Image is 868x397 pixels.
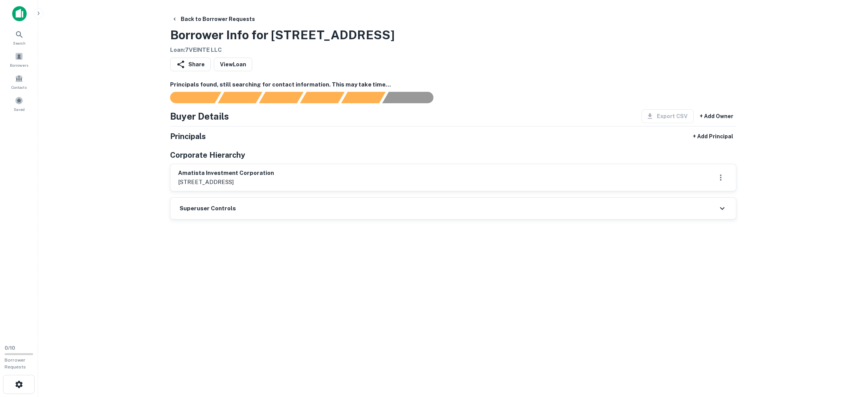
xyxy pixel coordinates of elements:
[382,92,443,103] div: AI fulfillment process complete.
[170,58,211,71] button: Share
[170,80,736,89] h6: Principals found, still searching for contact information. This may take time...
[214,58,252,71] a: ViewLoan
[170,26,395,44] h3: Borrower Info for [STREET_ADDRESS]
[2,49,36,70] a: Borrowers
[697,109,736,123] button: + Add Owner
[218,92,262,103] div: Your request is received and processing...
[169,12,258,26] button: Back to Borrower Requests
[161,92,218,103] div: Sending borrower request to AI...
[5,345,15,351] span: 0 / 10
[14,106,25,112] span: Saved
[12,6,27,21] img: capitalize-icon.png
[2,27,36,48] a: Search
[170,131,206,142] h5: Principals
[170,46,395,54] h6: Loan : 7VEINTE LLC
[5,357,26,370] span: Borrower Requests
[11,84,27,90] span: Contacts
[178,169,274,178] h6: amatista investment corporation
[178,178,274,187] p: [STREET_ADDRESS]
[2,71,36,92] a: Contacts
[690,130,736,143] button: + Add Principal
[341,92,385,103] div: Principals found, still searching for contact information. This may take time...
[170,109,229,123] h4: Buyer Details
[180,204,236,213] h6: Superuser Controls
[10,62,28,68] span: Borrowers
[259,92,303,103] div: Documents found, AI parsing details...
[13,40,25,46] span: Search
[300,92,344,103] div: Principals found, AI now looking for contact information...
[2,93,36,114] a: Saved
[170,149,245,161] h5: Corporate Hierarchy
